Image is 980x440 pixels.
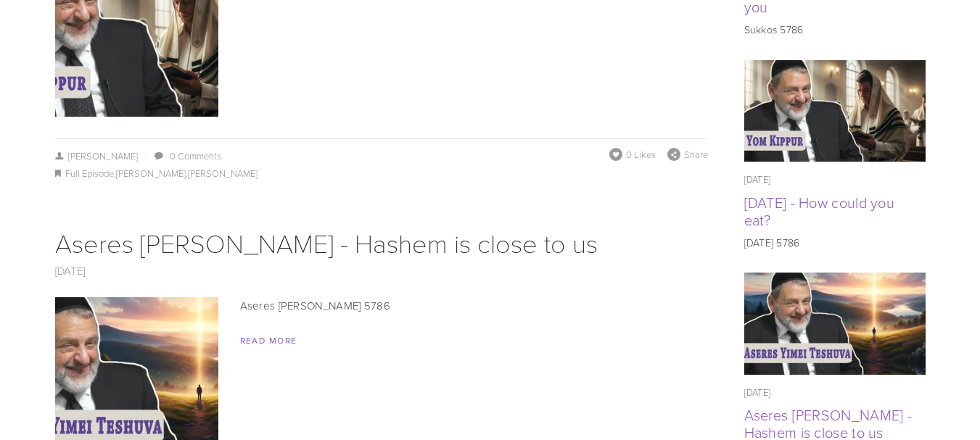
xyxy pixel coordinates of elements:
a: Full Episode [65,167,114,180]
a: Aseres [PERSON_NAME] - Hashem is close to us [55,225,598,260]
a: [DATE] [55,263,86,278]
a: Read More [240,334,297,346]
time: [DATE] [744,173,771,186]
span: / [138,149,152,162]
p: Sukkos 5786 [744,22,926,37]
a: Yom Kippur - How could you eat? [744,60,926,162]
time: [DATE] [744,386,771,399]
div: Share [667,148,708,161]
img: Aseres Yimei Teshuva - Hashem is close to us [744,273,926,375]
div: , , [55,165,708,183]
p: Aseres [PERSON_NAME] 5786 [55,297,708,315]
a: [PERSON_NAME] [116,167,186,180]
a: [PERSON_NAME] [55,149,139,162]
a: [DATE] - How could you eat? [744,192,895,230]
a: Aseres Yimei Teshuva - Hashem is close to us [744,273,926,375]
a: [PERSON_NAME] [188,167,258,180]
a: 0 Comments [170,149,221,162]
span: 0 Likes [626,148,656,161]
img: Yom Kippur - How could you eat? [744,60,926,162]
p: [DATE] 5786 [744,236,926,250]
